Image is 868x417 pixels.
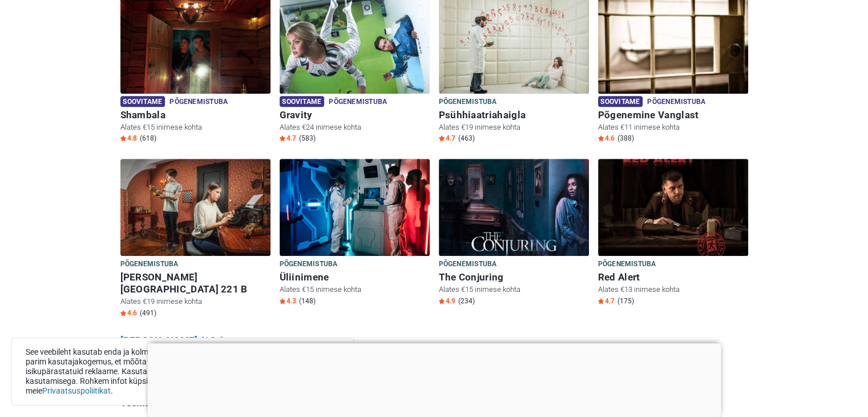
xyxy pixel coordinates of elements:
img: Star [280,135,285,141]
img: Baker Street 221 B [120,159,271,256]
span: Põgenemistuba [280,258,338,271]
h6: Psühhiaatriahaigla [439,109,589,121]
span: 4.6 [120,308,137,318]
h6: Gravity [280,109,430,121]
div: See veebileht kasutab enda ja kolmandate osapoolte küpsiseid, et tuua sinuni parim kasutajakogemu... [11,338,354,406]
span: Põgenemistuba [439,258,497,271]
img: Star [598,298,604,304]
span: (175) [617,296,634,306]
span: 4.6 [598,134,615,143]
h6: Red Alert [598,271,748,283]
span: (388) [617,134,634,143]
a: [PERSON_NAME] (10+) > [120,334,233,348]
a: Red Alert Põgenemistuba Red Alert Alates €13 inimese kohta Star4.7 (175) [598,159,748,308]
img: Üliinimene [280,159,430,256]
span: 4.9 [439,296,455,306]
span: Soovitame [280,96,325,107]
span: 4.7 [280,134,296,143]
p: Alates €24 inimese kohta [280,122,430,133]
p: Alates €11 inimese kohta [598,122,748,133]
img: Star [280,298,285,304]
img: Star [439,298,445,304]
span: 4.8 [120,134,137,143]
span: (491) [140,308,156,318]
img: Star [120,135,126,141]
a: The Conjuring Põgenemistuba The Conjuring Alates €15 inimese kohta Star4.9 (234) [439,159,589,308]
p: Alates €19 inimese kohta [439,122,589,133]
img: Red Alert [598,159,748,256]
span: 4.3 [280,296,296,306]
img: Star [439,135,445,141]
span: 4.7 [598,296,615,306]
img: The Conjuring [439,159,589,256]
span: (234) [458,296,475,306]
img: Star [120,310,126,316]
span: (463) [458,134,475,143]
h6: Shambala [120,109,271,121]
span: Põgenemistuba [598,258,656,271]
span: Põgenemistuba [120,258,179,271]
span: (583) [299,134,316,143]
span: (148) [299,296,316,306]
img: Star [598,135,604,141]
span: Põgenemistuba [329,96,387,109]
a: Baker Street 221 B Põgenemistuba [PERSON_NAME][GEOGRAPHIC_DATA] 221 B Alates €19 inimese kohta St... [120,159,271,320]
p: Alates €13 inimese kohta [598,284,748,295]
a: Privaatsuspoliitikat [42,386,111,395]
h6: The Conjuring [439,271,589,283]
span: Põgenemistuba [439,96,497,109]
span: Põgenemistuba [647,96,705,109]
h6: Põgenemine Vanglast [598,109,748,121]
h6: Üliinimene [280,271,430,283]
p: Alates €15 inimese kohta [280,284,430,295]
p: Alates €15 inimese kohta [120,122,271,133]
span: Soovitame [120,96,165,107]
p: Alates €15 inimese kohta [439,284,589,295]
span: 4.7 [439,134,455,143]
h6: [PERSON_NAME][GEOGRAPHIC_DATA] 221 B [120,271,271,295]
span: Soovitame [598,96,643,107]
span: (618) [140,134,156,143]
a: Üliinimene Põgenemistuba Üliinimene Alates €15 inimese kohta Star4.3 (148) [280,159,430,308]
iframe: Advertisement [147,343,721,414]
p: Alates €19 inimese kohta [120,296,271,307]
span: Põgenemistuba [169,96,228,109]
